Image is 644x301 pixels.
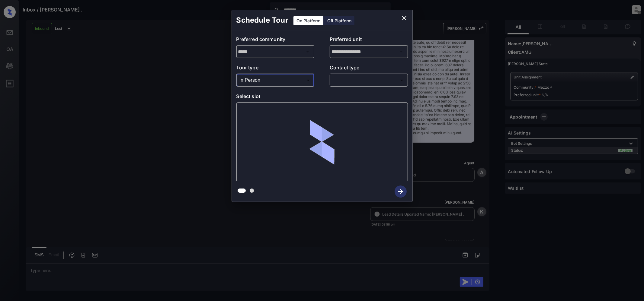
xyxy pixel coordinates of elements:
[330,36,408,45] p: Preferred unit
[287,107,357,178] img: loaderv1.7921fd1ed0a854f04152.gif
[293,16,323,25] div: On Platform
[236,36,315,45] p: Preferred community
[238,75,313,85] div: In Person
[330,64,408,74] p: Contact type
[236,93,408,102] p: Select slot
[398,12,410,24] button: close
[232,10,293,31] h2: Schedule Tour
[324,16,354,25] div: Off Platform
[236,64,315,74] p: Tour type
